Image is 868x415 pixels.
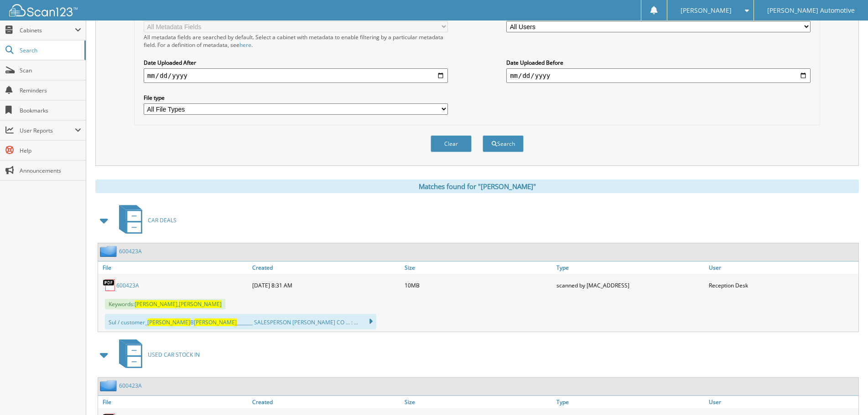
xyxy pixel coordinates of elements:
[506,59,811,67] label: Date Uploaded Before
[20,46,80,54] span: Search
[114,337,200,373] a: USED CAR STOCK IN
[402,261,554,274] a: Size
[98,396,250,408] a: File
[116,282,139,289] a: 600423A
[239,41,251,49] a: here
[119,247,142,255] a: 600423A
[402,396,554,408] a: Size
[681,8,732,13] span: [PERSON_NAME]
[105,314,376,329] div: Sul / customer_ B _______ SALESPERSON [PERSON_NAME] CO ... : ...
[114,202,177,238] a: CAR DEALS
[20,67,81,74] span: Scan
[402,276,554,294] div: 10MB
[119,382,142,389] a: 600423A
[250,261,402,274] a: Created
[250,396,402,408] a: Created
[554,396,706,408] a: Type
[707,261,858,274] a: User
[707,396,858,408] a: User
[767,8,855,13] span: [PERSON_NAME] Automotive
[105,299,225,309] span: Keywords: ,
[144,33,448,49] div: All metadata fields are searched by default. Select a cabinet with metadata to enable filtering b...
[9,4,78,16] img: scan123-logo-white.svg
[147,318,190,326] span: [PERSON_NAME]
[506,68,811,83] input: end
[144,68,448,83] input: start
[100,380,119,391] img: folder2.png
[179,300,222,308] span: [PERSON_NAME]
[431,135,472,152] button: Clear
[250,276,402,294] div: [DATE] 8:31 AM
[135,300,177,308] span: [PERSON_NAME]
[483,135,524,152] button: Search
[822,371,868,415] iframe: Chat Widget
[194,318,237,326] span: [PERSON_NAME]
[554,276,706,294] div: scanned by [MAC_ADDRESS]
[148,351,200,359] span: USED CAR STOCK IN
[20,127,75,134] span: User Reports
[95,179,859,193] div: Matches found for "[PERSON_NAME]"
[707,276,858,294] div: Reception Desk
[20,167,81,174] span: Announcements
[98,261,250,274] a: File
[148,216,177,224] span: CAR DEALS
[20,107,81,114] span: Bookmarks
[554,261,706,274] a: Type
[100,246,119,257] img: folder2.png
[144,59,448,67] label: Date Uploaded After
[103,278,116,292] img: PDF.png
[20,147,81,154] span: Help
[144,94,448,102] label: File type
[20,26,75,34] span: Cabinets
[20,87,81,94] span: Reminders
